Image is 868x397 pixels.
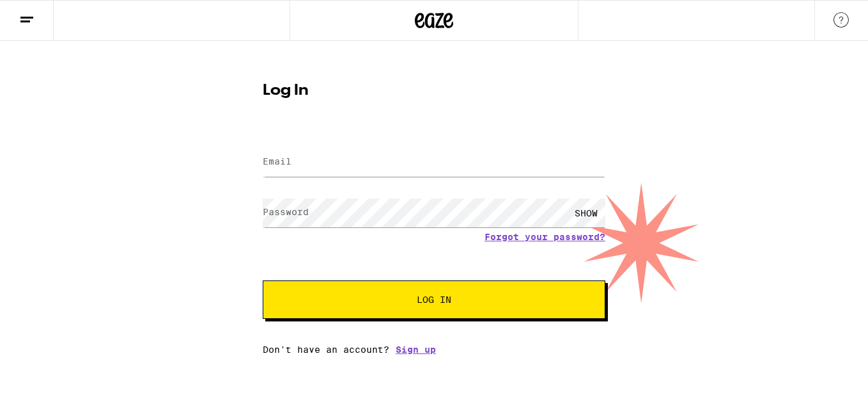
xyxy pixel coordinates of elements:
[263,280,605,319] button: Log In
[263,207,309,217] label: Password
[263,148,605,177] input: Email
[417,295,451,304] span: Log In
[263,156,291,166] label: Email
[567,199,605,227] div: SHOW
[396,344,436,355] a: Sign up
[263,344,605,355] div: Don't have an account?
[484,232,605,242] a: Forgot your password?
[263,83,605,99] h1: Log In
